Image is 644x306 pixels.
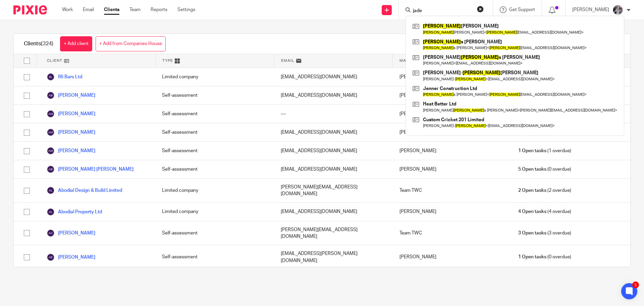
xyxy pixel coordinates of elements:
[47,186,55,194] img: svg%3E
[47,110,55,118] img: svg%3E
[47,229,55,237] img: svg%3E
[393,160,512,178] div: [PERSON_NAME]
[47,128,55,136] img: svg%3E
[155,105,274,123] div: Self-assessment
[151,6,167,13] a: Reports
[47,253,55,261] img: svg%3E
[274,203,393,221] div: [EMAIL_ADDRESS][DOMAIN_NAME]
[41,41,53,46] span: (324)
[393,105,512,123] div: [PERSON_NAME]
[274,105,393,123] div: ---
[155,203,274,221] div: Limited company
[518,230,546,236] span: 3 Open tasks
[274,179,393,203] div: [PERSON_NAME][EMAIL_ADDRESS][DOMAIN_NAME]
[155,245,274,269] div: Self-assessment
[393,68,512,86] div: [PERSON_NAME]
[47,165,55,173] img: svg%3E
[393,142,512,160] div: [PERSON_NAME]
[155,123,274,141] div: Self-assessment
[155,86,274,104] div: Self-assessment
[412,8,473,14] input: Search
[47,165,133,173] a: [PERSON_NAME] [PERSON_NAME]
[47,110,95,118] a: [PERSON_NAME]
[274,221,393,245] div: [PERSON_NAME][EMAIL_ADDRESS][DOMAIN_NAME]
[518,254,571,260] span: (0 overdue)
[47,147,55,155] img: svg%3E
[47,91,95,99] a: [PERSON_NAME]
[24,40,53,47] h1: Clients
[393,86,512,104] div: [PERSON_NAME]
[518,187,546,194] span: 2 Open tasks
[518,166,546,173] span: 5 Open tasks
[129,6,141,13] a: Team
[60,36,92,51] a: + Add client
[162,58,173,63] span: Type
[47,186,122,194] a: Abodial Design & Build Limited
[47,91,55,99] img: svg%3E
[572,6,609,13] p: [PERSON_NAME]
[47,128,95,136] a: [PERSON_NAME]
[155,142,274,160] div: Self-assessment
[274,160,393,178] div: [EMAIL_ADDRESS][DOMAIN_NAME]
[47,73,55,81] img: svg%3E
[518,208,546,215] span: 4 Open tasks
[274,86,393,104] div: [EMAIL_ADDRESS][DOMAIN_NAME]
[47,147,95,155] a: [PERSON_NAME]
[393,123,512,141] div: [PERSON_NAME]
[518,230,571,236] span: (3 overdue)
[96,36,166,51] a: + Add from Companies House
[62,6,73,13] a: Work
[518,208,571,215] span: (4 overdue)
[155,221,274,245] div: Self-assessment
[632,281,639,288] div: 5
[518,147,571,154] span: (1 overdue)
[104,6,119,13] a: Clients
[274,142,393,160] div: [EMAIL_ADDRESS][DOMAIN_NAME]
[393,221,512,245] div: Team TWC
[518,147,546,154] span: 1 Open tasks
[13,5,47,14] img: Pixie
[83,6,94,13] a: Email
[155,160,274,178] div: Self-assessment
[20,54,33,67] input: Select all
[393,179,512,203] div: Team TWC
[47,208,102,216] a: Abodial Property Ltd
[47,58,62,63] span: Client
[274,245,393,269] div: [EMAIL_ADDRESS][PERSON_NAME][DOMAIN_NAME]
[518,254,546,260] span: 1 Open tasks
[47,229,95,237] a: [PERSON_NAME]
[47,73,82,81] a: 86 Bars Ltd
[47,253,95,261] a: [PERSON_NAME]
[274,123,393,141] div: [EMAIL_ADDRESS][DOMAIN_NAME]
[155,68,274,86] div: Limited company
[47,208,55,216] img: svg%3E
[518,187,571,194] span: (2 overdue)
[477,6,484,12] button: Clear
[274,68,393,86] div: [EMAIL_ADDRESS][DOMAIN_NAME]
[177,6,195,13] a: Settings
[393,203,512,221] div: [PERSON_NAME]
[399,58,421,63] span: Manager
[612,5,623,15] img: -%20%20-%20studio@ingrained.co.uk%20for%20%20-20220223%20at%20101413%20-%201W1A2026.jpg
[155,179,274,203] div: Limited company
[393,245,512,269] div: [PERSON_NAME]
[281,58,294,63] span: Email
[518,166,571,173] span: (0 overdue)
[509,7,535,12] span: Get Support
